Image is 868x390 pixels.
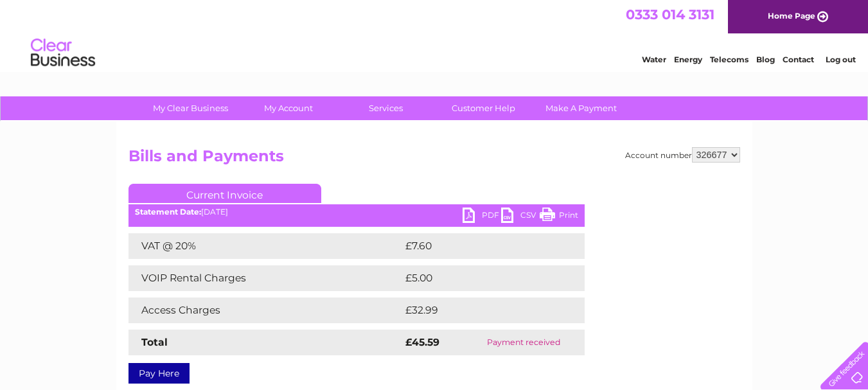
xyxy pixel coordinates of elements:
[756,55,775,64] a: Blog
[501,208,540,226] a: CSV
[30,33,96,73] img: logo.png
[528,96,634,120] a: Make A Payment
[402,297,559,323] td: £32.99
[463,330,584,355] td: Payment received
[540,208,578,226] a: Print
[135,207,201,217] b: Statement Date:
[642,55,666,64] a: Water
[128,147,740,172] h2: Bills and Payments
[128,233,402,259] td: VAT @ 20%
[128,208,585,217] div: [DATE]
[128,297,402,323] td: Access Charges
[137,96,244,120] a: My Clear Business
[333,96,439,120] a: Services
[405,336,439,348] strong: £45.59
[235,96,341,120] a: My Account
[430,96,536,120] a: Customer Help
[463,208,501,226] a: PDF
[626,6,714,22] a: 0333 014 3131
[826,55,856,64] a: Log out
[402,233,554,259] td: £7.60
[128,265,402,291] td: VOIP Rental Charges
[128,363,190,384] a: Pay Here
[783,55,814,64] a: Contact
[710,55,748,64] a: Telecoms
[128,184,321,203] a: Current Invoice
[131,7,738,62] div: Clear Business is a trading name of Verastar Limited (registered in [GEOGRAPHIC_DATA] No. 3667643...
[402,265,555,291] td: £5.00
[141,336,168,348] strong: Total
[625,147,740,163] div: Account number
[674,55,702,64] a: Energy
